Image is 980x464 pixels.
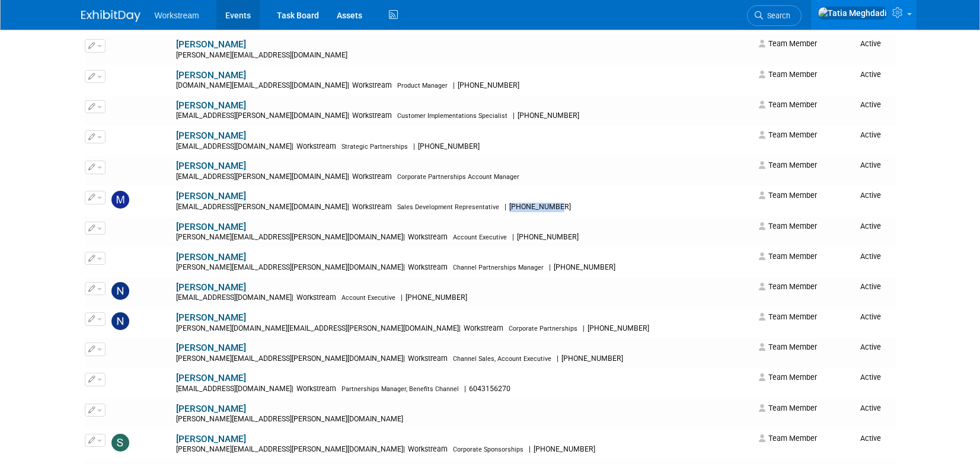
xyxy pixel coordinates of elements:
span: Team Member [759,191,817,200]
div: [EMAIL_ADDRESS][PERSON_NAME][DOMAIN_NAME] [176,172,752,182]
span: | [292,142,293,151]
span: | [347,172,349,181]
img: Matthew Conover [111,252,129,270]
span: Team Member [759,282,817,291]
span: Active [860,39,881,48]
span: | [401,293,403,302]
a: [PERSON_NAME] [176,343,246,353]
span: | [347,203,349,211]
span: Workstream [293,142,340,151]
span: Team Member [759,100,817,109]
span: Active [860,130,881,139]
span: [PHONE_NUMBER] [585,324,653,332]
span: Workstream [405,233,451,241]
span: Active [860,161,881,169]
span: Account Executive [453,233,507,241]
span: | [347,111,349,120]
img: Kai Sing Ng [111,70,129,88]
span: Workstream [349,81,395,89]
span: Corporate Sponsorships [453,446,523,453]
span: Workstream [405,263,451,271]
a: [PERSON_NAME] [176,100,246,111]
span: | [529,445,531,453]
a: [PERSON_NAME] [176,282,246,293]
a: [PERSON_NAME] [176,373,246,383]
a: [PERSON_NAME] [176,191,246,201]
span: | [557,354,558,363]
span: Active [860,373,881,382]
div: [PERSON_NAME][EMAIL_ADDRESS][PERSON_NAME][DOMAIN_NAME] [176,233,752,242]
span: Team Member [759,70,817,79]
div: [EMAIL_ADDRESS][PERSON_NAME][DOMAIN_NAME] [176,111,752,121]
span: Workstream [405,445,451,453]
a: [PERSON_NAME] [176,161,246,171]
span: [PHONE_NUMBER] [551,263,619,271]
span: Active [860,434,881,443]
span: | [403,263,405,271]
a: Search [747,5,802,26]
span: Team Member [759,312,817,321]
a: [PERSON_NAME] [176,404,246,414]
a: [PERSON_NAME] [176,39,246,50]
span: Active [860,222,881,231]
span: | [403,445,405,453]
img: Nick Walters [111,282,129,300]
span: Workstream [349,203,395,211]
img: Josh Smith [111,39,129,57]
span: Workstream [293,385,340,393]
span: Workstream [349,111,395,120]
span: Corporate Partnerships [509,325,577,332]
img: ExhibitDay [81,10,141,22]
span: Workstream [405,354,451,363]
span: Corporate Partnerships Account Manager [397,173,519,181]
a: [PERSON_NAME] [176,130,246,141]
a: [PERSON_NAME] [176,434,246,444]
span: | [513,111,515,120]
a: [PERSON_NAME] [176,70,246,81]
span: Account Executive [341,294,395,302]
span: Team Member [759,161,817,169]
div: [PERSON_NAME][EMAIL_ADDRESS][PERSON_NAME][DOMAIN_NAME] [176,445,752,455]
a: [PERSON_NAME] [176,222,246,232]
span: Active [860,404,881,412]
span: | [403,233,405,241]
div: [PERSON_NAME][DOMAIN_NAME][EMAIL_ADDRESS][PERSON_NAME][DOMAIN_NAME] [176,324,752,334]
span: Team Member [759,404,817,412]
span: | [549,263,551,271]
span: Workstream [349,172,395,181]
span: [PHONE_NUMBER] [558,354,627,363]
div: [PERSON_NAME][EMAIL_ADDRESS][PERSON_NAME][DOMAIN_NAME] [176,415,752,424]
span: Workstream [461,324,507,332]
span: [PHONE_NUMBER] [455,81,523,89]
div: [PERSON_NAME][EMAIL_ADDRESS][PERSON_NAME][DOMAIN_NAME] [176,354,752,364]
img: Ramen Tegenfeldt [111,373,129,391]
span: Team Member [759,252,817,261]
span: Team Member [759,222,817,231]
div: [EMAIL_ADDRESS][PERSON_NAME][DOMAIN_NAME] [176,203,752,212]
img: Marcelo Pinto [111,222,129,239]
span: Channel Partnerships Manager [453,264,544,271]
span: | [464,385,466,393]
span: Partnerships Manager, Benefits Channel [341,385,459,393]
img: Lianna Louie [111,161,129,178]
span: | [505,203,506,211]
span: | [292,293,293,302]
span: | [459,324,461,332]
div: [EMAIL_ADDRESS][DOMAIN_NAME] [176,142,752,152]
a: [PERSON_NAME] [176,312,246,323]
span: Workstream [293,293,340,302]
span: [PHONE_NUMBER] [415,142,483,151]
div: [DOMAIN_NAME][EMAIL_ADDRESS][DOMAIN_NAME] [176,81,752,91]
span: | [347,81,349,89]
img: Patrick Ledesma [111,343,129,360]
span: Team Member [759,434,817,443]
span: Channel Sales, Account Executive [453,355,551,363]
span: | [403,354,405,363]
span: | [413,142,415,151]
span: Team Member [759,130,817,139]
span: Search [763,11,790,20]
span: Active [860,312,881,321]
span: Active [860,252,881,261]
span: Active [860,100,881,109]
img: Sarah Chan [111,434,129,452]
